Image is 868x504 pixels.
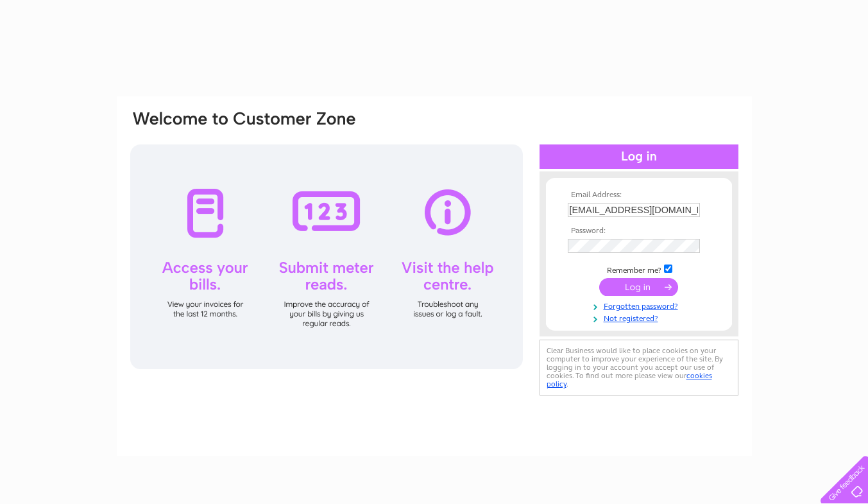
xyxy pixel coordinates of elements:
input: Submit [599,278,678,296]
th: Email Address: [565,191,713,200]
div: Clear Business would like to place cookies on your computer to improve your experience of the sit... [540,340,738,395]
a: Not registered? [568,311,713,324]
a: Forgotten password? [568,299,713,311]
th: Password: [565,227,713,236]
a: cookies policy [547,371,712,388]
td: Remember me? [565,263,713,275]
